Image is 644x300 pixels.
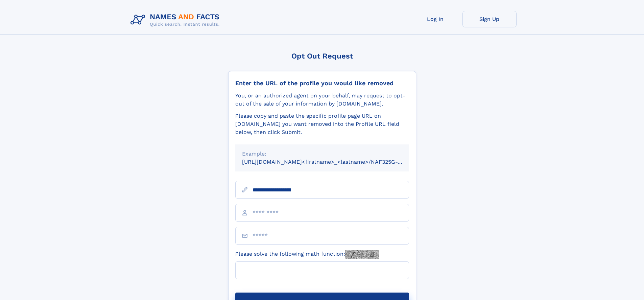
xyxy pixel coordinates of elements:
a: Log In [408,11,462,27]
small: [URL][DOMAIN_NAME]<firstname>_<lastname>/NAF325G-xxxxxxxx [242,159,422,165]
label: Please solve the following math function: [235,250,379,259]
a: Sign Up [462,11,517,27]
div: You, or an authorized agent on your behalf, may request to opt-out of the sale of your informatio... [235,92,409,108]
div: Opt Out Request [228,52,416,60]
div: Example: [242,150,402,158]
img: Logo Names and Facts [128,11,225,29]
div: Enter the URL of the profile you would like removed [235,79,409,87]
div: Please copy and paste the specific profile page URL on [DOMAIN_NAME] you want removed into the Pr... [235,112,409,136]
